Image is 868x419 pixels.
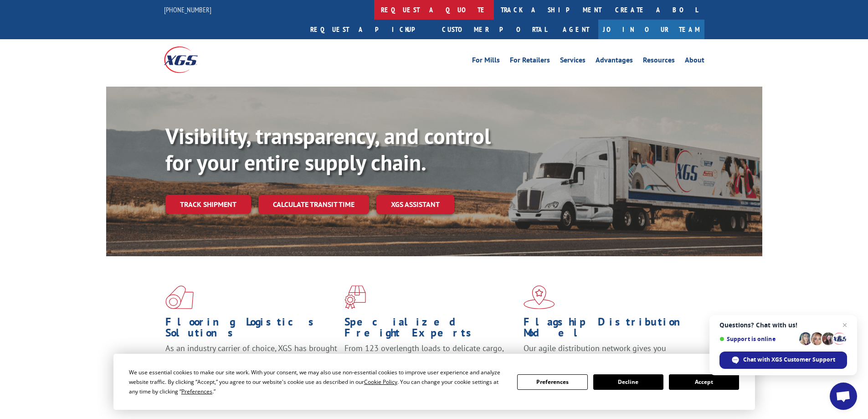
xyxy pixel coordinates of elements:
span: Our agile distribution network gives you nationwide inventory management on demand. [524,343,691,364]
span: Chat with XGS Customer Support [743,356,835,364]
span: Questions? Chat with us! [719,321,847,329]
a: Open chat [830,383,857,410]
a: Customer Portal [435,20,554,39]
span: Preferences [181,388,212,395]
p: From 123 overlength loads to delicate cargo, our experienced staff knows the best way to move you... [344,343,517,383]
img: xgs-icon-flagship-distribution-model-red [524,285,555,309]
a: For Mills [472,57,500,67]
a: Join Our Team [598,20,704,39]
h1: Flooring Logistics Solutions [165,316,338,343]
a: For Retailers [510,57,550,67]
div: We use essential cookies to make our site work. With your consent, we may also use non-essential ... [129,367,506,396]
button: Accept [669,374,739,390]
b: Visibility, transparency, and control for your entire supply chain. [165,122,491,176]
div: Cookie Consent Prompt [113,354,755,410]
a: Resources [643,57,675,67]
button: Preferences [517,374,587,390]
a: XGS ASSISTANT [376,195,454,214]
a: Advantages [596,57,633,67]
a: [PHONE_NUMBER] [164,5,211,14]
h1: Flagship Distribution Model [524,316,696,343]
a: Services [560,57,586,67]
span: Support is online [719,336,796,342]
h1: Specialized Freight Experts [344,316,517,343]
span: As an industry carrier of choice, XGS has brought innovation and dedication to flooring logistics... [165,343,337,375]
a: Track shipment [165,195,251,214]
img: xgs-icon-focused-on-flooring-red [344,285,366,309]
a: About [685,57,704,67]
a: Calculate transit time [258,195,369,214]
img: xgs-icon-total-supply-chain-intelligence-red [165,285,194,309]
span: Cookie Policy [364,378,397,386]
a: Request a pickup [303,20,435,39]
a: Agent [554,20,598,39]
span: Chat with XGS Customer Support [719,352,847,369]
button: Decline [593,374,663,390]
